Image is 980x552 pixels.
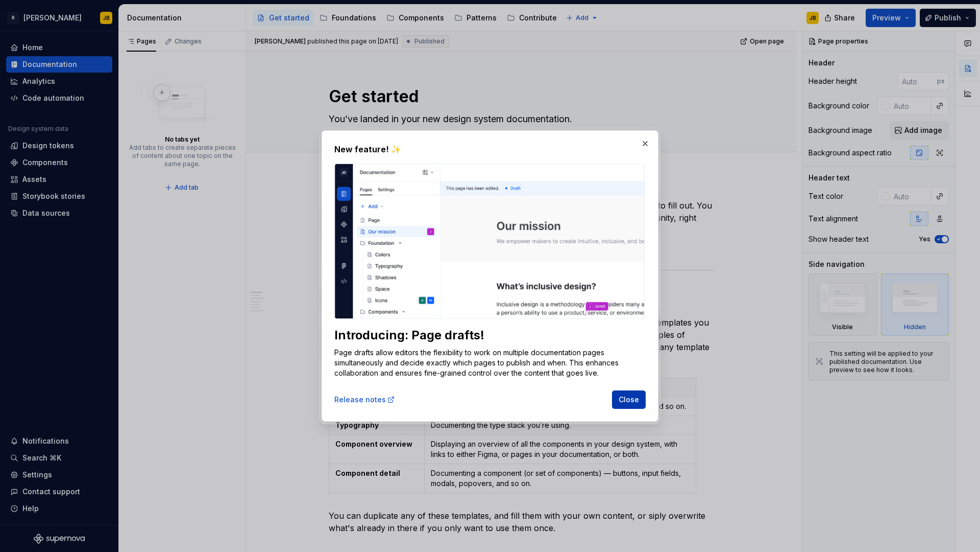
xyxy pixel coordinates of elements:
[334,143,646,155] h2: New feature! ✨
[334,348,645,378] p: Page drafts allow editors the flexibility to work on multiple documentation pages simultaneously ...
[334,327,645,343] div: Introducing: Page drafts!
[334,395,395,405] a: Release notes
[619,395,639,405] span: Close
[612,390,646,409] button: Close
